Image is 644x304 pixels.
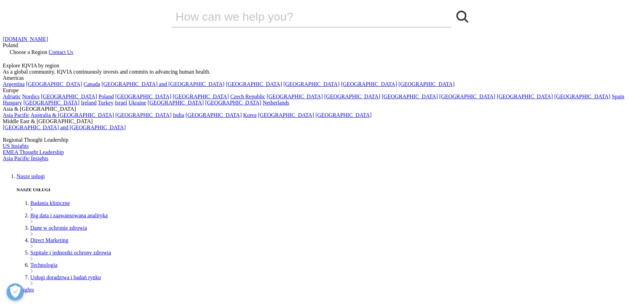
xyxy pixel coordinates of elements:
a: Dane w ochronie zdrowia [30,225,87,231]
a: Canada [84,81,100,87]
a: Ukraine [128,100,146,106]
div: Middle East & [GEOGRAPHIC_DATA] [3,118,641,124]
a: [GEOGRAPHIC_DATA] [497,94,553,99]
a: Poland [98,94,114,99]
a: Nasze usługi [17,173,45,179]
a: Asia Pacific [3,112,30,118]
a: [GEOGRAPHIC_DATA] [283,81,339,87]
div: Poland [3,42,641,48]
a: India [173,112,184,118]
a: [GEOGRAPHIC_DATA] [41,94,97,99]
a: [GEOGRAPHIC_DATA] [258,112,314,118]
a: Technologia [30,262,57,268]
a: Israel [115,100,127,106]
a: Direct Marketing [30,237,68,243]
a: [GEOGRAPHIC_DATA] [267,94,323,99]
h5: NASZE USŁUGI [17,187,641,193]
svg: Search [456,11,468,23]
a: [GEOGRAPHIC_DATA] [148,100,204,106]
a: Netherlands [263,100,289,106]
div: Americas [3,75,641,81]
a: Badania kliniczne [30,200,70,206]
a: EMEA Thought Leadership [3,149,64,155]
a: [GEOGRAPHIC_DATA] [115,94,171,99]
div: Explore IQVIA by region [3,63,641,69]
a: Korea [243,112,256,118]
a: Wyszukaj [452,6,473,27]
a: [GEOGRAPHIC_DATA] and [GEOGRAPHIC_DATA] [3,124,126,130]
a: [GEOGRAPHIC_DATA] [399,81,455,87]
a: [GEOGRAPHIC_DATA] [186,112,242,118]
a: Argentina [3,81,25,87]
a: [GEOGRAPHIC_DATA] [324,94,380,99]
span: Choose a Region [10,49,47,55]
a: [GEOGRAPHIC_DATA] [115,112,171,118]
div: Europe [3,87,641,94]
a: Szpitale i jednostki ochrony zdrowia [30,250,111,256]
a: [GEOGRAPHIC_DATA] [341,81,397,87]
a: Adriatic [3,94,21,99]
a: [GEOGRAPHIC_DATA] [316,112,372,118]
a: US Insights [3,143,29,149]
a: [GEOGRAPHIC_DATA] [382,94,438,99]
a: [GEOGRAPHIC_DATA] [26,81,82,87]
a: Asia Pacific Insights [3,155,48,161]
a: [GEOGRAPHIC_DATA] [23,100,80,106]
a: Hungary [3,100,22,106]
button: Otwórz Preferencje [7,283,24,301]
div: Regional Thought Leadership [3,137,641,143]
input: Wyszukaj [171,6,432,27]
a: Czech Republic [230,94,265,99]
a: Ireland [81,100,96,106]
a: [GEOGRAPHIC_DATA] [173,94,229,99]
div: As a global community, IQVIA continuously invests and commits to advancing human health. [3,69,641,75]
a: [GEOGRAPHIC_DATA] [205,100,261,106]
a: Australia & [GEOGRAPHIC_DATA] [31,112,114,118]
a: [GEOGRAPHIC_DATA] [226,81,282,87]
a: [DOMAIN_NAME] [3,36,48,42]
a: Big data i zaawansowana analityka [30,213,108,218]
a: Usługi doradztwa i badań rynku [30,274,101,280]
a: Insights [17,287,34,293]
a: Contact Us [49,49,73,55]
a: Nordics [22,94,40,99]
a: Turkey [98,100,114,106]
a: Spain [612,94,624,99]
a: [GEOGRAPHIC_DATA] [439,94,495,99]
div: Asia & [GEOGRAPHIC_DATA] [3,106,641,112]
a: [GEOGRAPHIC_DATA] and [GEOGRAPHIC_DATA] [102,81,224,87]
a: [GEOGRAPHIC_DATA] [555,94,611,99]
